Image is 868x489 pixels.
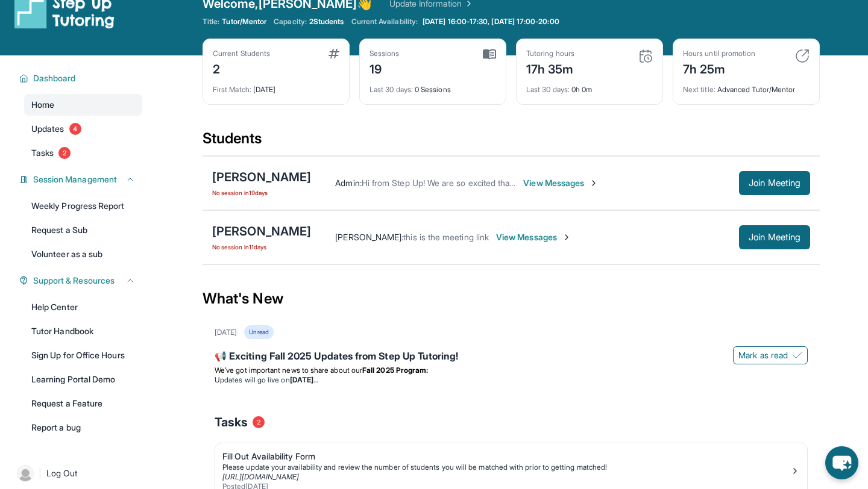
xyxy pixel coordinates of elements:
div: Sessions [370,49,400,58]
div: 0h 0m [526,78,653,95]
strong: [DATE] [290,375,318,384]
span: this is the meeting link [403,232,489,242]
a: |Log Out [12,460,142,487]
span: Title: [203,17,219,26]
span: Home [31,99,54,111]
span: 2 Students [309,17,344,26]
span: Last 30 days : [526,85,570,94]
span: Admin : [335,178,361,188]
a: [URL][DOMAIN_NAME] [222,472,299,481]
div: 17h 35m [526,58,574,78]
button: Dashboard [28,72,135,84]
a: Tasks2 [24,142,142,164]
span: 2 [58,147,71,159]
div: [DATE] [215,328,237,337]
a: Home [24,94,142,116]
div: [PERSON_NAME] [212,223,311,240]
span: Updates [31,123,64,135]
button: chat-button [825,446,858,479]
img: Chevron-Right [562,232,571,242]
button: Join Meeting [739,171,810,195]
span: 2 [253,416,265,428]
a: Volunteer as a sub [24,243,142,265]
div: Hours until promotion [683,49,755,58]
span: Support & Resources [33,275,115,287]
a: Request a Feature [24,393,142,414]
span: Session Management [33,173,117,185]
img: card [795,49,810,63]
img: Chevron-Right [589,178,599,188]
li: Updates will go live on [215,375,808,385]
span: [PERSON_NAME] : [335,232,403,242]
button: Join Meeting [739,225,810,249]
a: Updates4 [24,118,142,140]
a: [DATE] 16:00-17:30, [DATE] 17:00-20:00 [420,17,562,26]
span: Tasks [31,147,54,159]
img: user-img [17,465,34,482]
strong: Fall 2025 Program: [362,366,428,375]
a: Learning Portal Demo [24,369,142,390]
span: We’ve got important news to share about our [215,366,362,375]
span: First Match : [213,85,251,94]
span: Tutor/Mentor [222,17,266,26]
div: Tutoring hours [526,49,574,58]
button: Mark as read [733,346,808,364]
button: Support & Resources [28,275,135,287]
div: What's New [203,272,820,325]
span: Log Out [46,467,78,479]
span: | [39,466,42,481]
span: No session in 19 days [212,188,311,198]
div: Unread [244,325,273,339]
div: Advanced Tutor/Mentor [683,78,810,95]
a: Weekly Progress Report [24,195,142,217]
a: Request a Sub [24,219,142,241]
div: 📢 Exciting Fall 2025 Updates from Step Up Tutoring! [215,349,808,366]
a: Report a bug [24,417,142,438]
span: [DATE] 16:00-17:30, [DATE] 17:00-20:00 [423,17,559,26]
a: Sign Up for Office Hours [24,344,142,366]
img: card [638,49,653,63]
div: 7h 25m [683,58,755,78]
div: Students [203,129,820,155]
div: Fill Out Availability Form [222,450,790,463]
span: No session in 11 days [212,242,311,252]
div: 2 [213,58,270,78]
div: Please update your availability and review the number of students you will be matched with prior ... [222,463,790,472]
span: Join Meeting [749,179,800,187]
span: Tasks [215,414,248,431]
div: 19 [370,58,400,78]
span: 4 [69,123,81,135]
span: Dashboard [33,72,76,84]
span: Mark as read [738,349,788,361]
div: [PERSON_NAME] [212,169,311,185]
span: Last 30 days : [370,85,413,94]
div: Current Students [213,49,270,58]
div: [DATE] [213,78,339,95]
a: Tutor Handbook [24,320,142,342]
div: 0 Sessions [370,78,496,95]
img: card [329,49,339,58]
span: View Messages [523,177,599,189]
button: Session Management [28,173,135,185]
span: Next title : [683,85,715,94]
span: Join Meeting [749,234,800,241]
span: View Messages [496,231,571,243]
img: Mark as read [793,350,802,360]
span: Capacity: [274,17,307,26]
a: Help Center [24,296,142,318]
span: Current Availability: [351,17,418,26]
img: card [483,49,496,60]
